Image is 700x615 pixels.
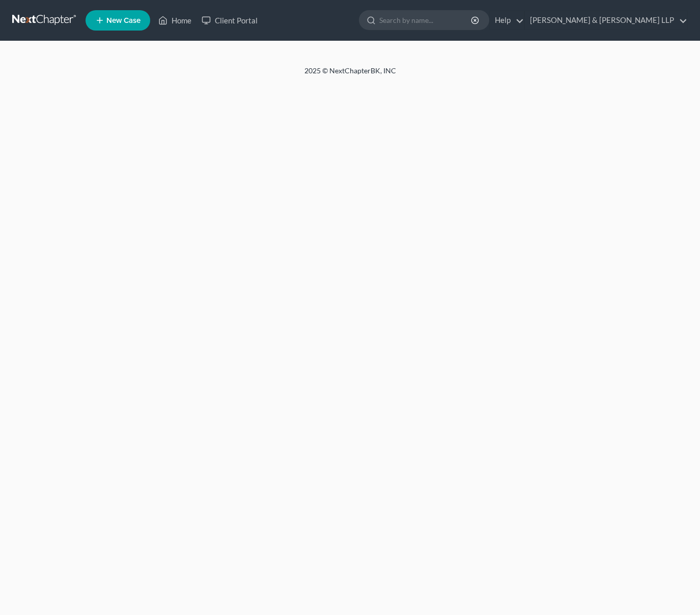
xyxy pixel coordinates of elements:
a: [PERSON_NAME] & [PERSON_NAME] LLP [525,11,687,30]
span: New Case [106,17,141,24]
div: 2025 © NextChapterBK, INC [60,66,640,84]
a: Help [490,11,524,30]
a: Client Portal [197,11,263,30]
input: Search by name... [379,11,472,30]
a: Home [153,11,197,30]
